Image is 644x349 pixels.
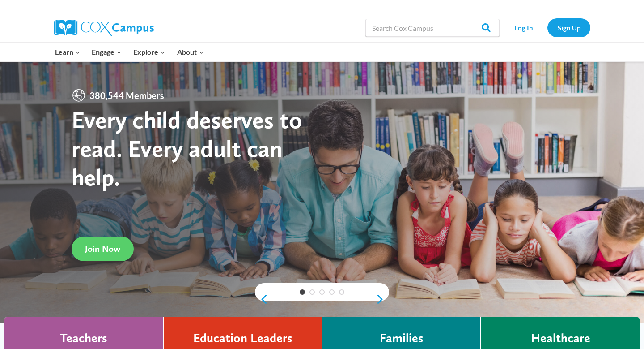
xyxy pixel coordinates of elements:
img: Cox Campus [54,20,154,36]
span: Engage [92,46,122,58]
a: 3 [319,289,325,295]
h4: Teachers [60,331,107,346]
a: previous [255,294,268,305]
span: Join Now [85,243,120,254]
a: 5 [339,289,344,295]
h4: Families [380,331,424,346]
a: Log In [504,18,543,37]
strong: Every child deserves to read. Every adult can help. [72,105,302,191]
input: Search Cox Campus [365,19,500,37]
div: content slider buttons [255,290,389,308]
a: Sign Up [547,18,590,37]
h4: Education Leaders [193,331,292,346]
nav: Primary Navigation [49,43,209,61]
a: Join Now [72,237,134,261]
nav: Secondary Navigation [504,18,590,37]
a: 4 [329,289,335,295]
span: About [177,46,204,58]
span: Explore [133,46,165,58]
span: 380,544 Members [86,88,168,103]
h4: Healthcare [531,331,590,346]
a: 1 [300,289,305,295]
span: Learn [55,46,80,58]
a: 2 [309,289,315,295]
a: next [376,294,389,305]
